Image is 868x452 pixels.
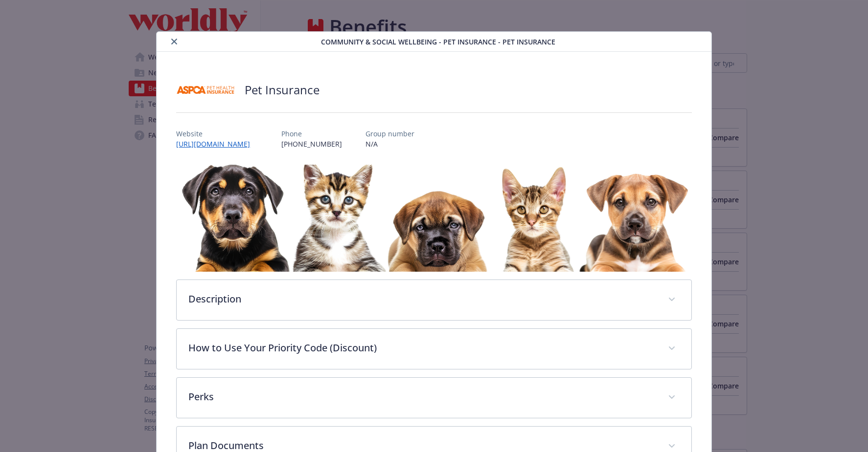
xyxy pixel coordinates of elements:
[177,378,691,418] div: Perks
[365,139,414,149] p: N/A
[176,129,258,139] p: Website
[176,139,258,149] a: [URL][DOMAIN_NAME]
[365,129,414,139] p: Group number
[168,36,180,47] button: close
[176,165,691,272] img: banner
[177,280,691,320] div: Description
[321,37,555,47] span: Community & Social Wellbeing - Pet Insurance - Pet Insurance
[245,82,320,98] h2: Pet Insurance
[281,129,342,139] p: Phone
[176,75,235,105] img: ASPCA Pet Health Insurance
[188,292,656,306] p: Description
[188,389,656,404] p: Perks
[281,139,342,149] p: [PHONE_NUMBER]
[188,341,656,355] p: How to Use Your Priority Code (Discount)
[177,329,691,369] div: How to Use Your Priority Code (Discount)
